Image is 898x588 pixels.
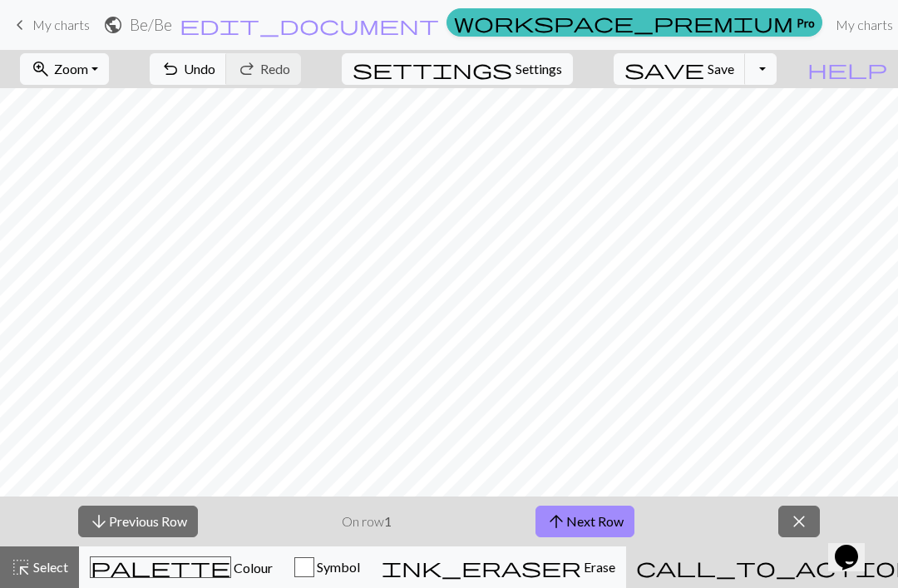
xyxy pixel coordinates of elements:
[20,53,109,85] button: Zoom
[89,510,109,533] span: arrow_downward
[79,546,284,588] button: Colour
[516,59,562,79] span: Settings
[31,57,51,81] span: zoom_in
[184,61,215,77] span: Undo
[624,57,704,81] span: save
[314,559,360,575] span: Symbol
[342,53,573,85] button: SettingsSettings
[130,15,172,34] h2: Be / Be
[581,559,615,575] span: Erase
[789,510,809,533] span: close
[807,57,887,81] span: help
[353,57,512,81] span: settings
[32,17,90,32] span: My charts
[535,506,634,537] button: Next Row
[180,13,439,37] span: edit_document
[11,556,31,579] span: highlight_alt
[708,61,734,77] span: Save
[284,546,371,588] button: Symbol
[103,13,123,37] span: public
[78,506,198,537] button: Previous Row
[10,11,90,39] a: My charts
[54,61,88,77] span: Zoom
[342,511,392,531] p: On row
[371,546,626,588] button: Erase
[231,560,273,576] span: Colour
[150,53,227,85] button: Undo
[382,556,581,579] span: ink_eraser
[10,13,30,37] span: keyboard_arrow_left
[353,59,512,79] i: Settings
[447,8,822,37] a: Pro
[384,513,392,529] strong: 1
[91,556,230,579] span: palette
[31,559,68,575] span: Select
[454,11,793,34] span: workspace_premium
[614,53,746,85] button: Save
[828,521,881,571] iframe: chat widget
[546,510,566,533] span: arrow_upward
[160,57,180,81] span: undo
